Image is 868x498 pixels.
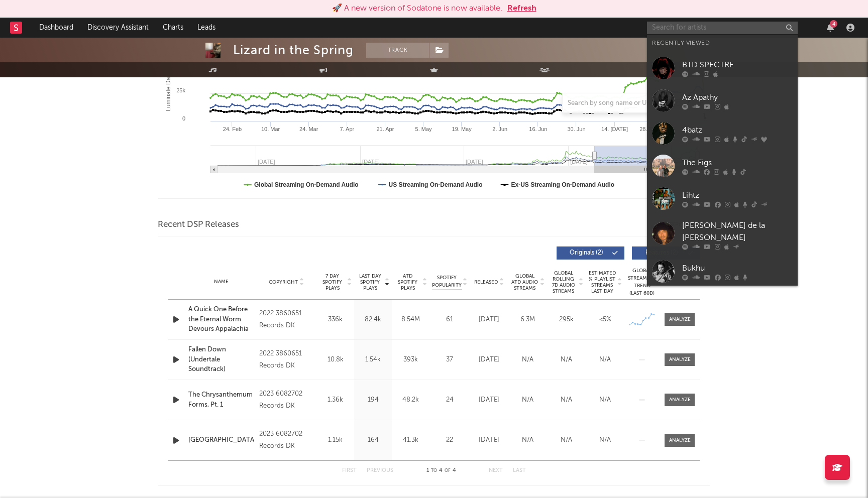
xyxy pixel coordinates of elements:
div: N/A [550,435,583,445]
div: 4 [830,20,837,28]
a: BTD SPECTRE [647,52,798,84]
button: Features(2) [632,246,700,260]
div: 2022 3860651 Records DK [259,308,314,332]
text: 19. May [452,126,472,132]
div: [DATE] [472,395,506,405]
div: N/A [550,395,583,405]
text: Ex-US Streaming On-Demand Audio [511,181,615,188]
span: Released [474,279,498,285]
text: 16. Jun [529,126,547,132]
div: Global Streaming Trend (Last 60D) [627,267,657,297]
div: 8.54M [394,315,427,325]
a: Charts [156,18,190,38]
button: Previous [367,468,393,473]
div: 1.36k [319,395,352,405]
div: 41.3k [394,435,427,445]
div: N/A [588,355,622,365]
div: N/A [511,395,545,405]
span: to [431,468,437,473]
div: 37 [432,355,467,365]
text: Luminate Daily Streams [165,47,172,111]
button: Refresh [507,3,536,15]
div: 2022 3860651 Records DK [259,348,314,372]
div: N/A [550,355,583,365]
text: 25k [176,87,185,93]
div: [DATE] [472,315,506,325]
div: 6.3M [511,315,545,325]
div: Bukhu [682,262,793,274]
button: Last [513,468,526,473]
button: Originals(2) [557,246,624,260]
div: N/A [588,435,622,445]
a: A Quick One Before the Eternal Worm Devours Appalachia [188,305,254,334]
button: Track [366,43,429,58]
div: Name [188,278,254,286]
text: US Streaming On-Demand Audio [389,181,483,188]
text: 28. [DATE] [639,126,666,132]
text: 30. Jun [567,126,585,132]
span: of [445,468,451,473]
div: 336k [319,315,352,325]
text: Global Streaming On-Demand Audio [254,181,359,188]
div: Recently Viewed [652,37,793,49]
div: Fallen Down (Undertale Soundtrack) [188,345,254,375]
button: 4 [827,24,834,32]
div: 22 [432,435,467,445]
span: Last Day Spotify Plays [357,273,383,291]
text: 24. Mar [299,126,318,132]
div: [PERSON_NAME] de la [PERSON_NAME] [682,220,793,244]
div: BTD SPECTRE [682,59,793,71]
span: ATD Spotify Plays [394,273,421,291]
a: Leads [190,18,223,38]
div: 82.4k [357,315,389,325]
div: 61 [432,315,467,325]
span: Estimated % Playlist Streams Last Day [588,270,616,294]
span: Features ( 2 ) [638,250,685,256]
div: 1 4 4 [413,465,469,477]
div: Az Apathy [682,91,793,103]
a: [PERSON_NAME] de la [PERSON_NAME] [647,215,798,255]
a: [GEOGRAPHIC_DATA] [188,435,254,445]
a: The Figs [647,150,798,182]
button: Next [489,468,503,473]
a: Lihtz [647,182,798,215]
span: Originals ( 2 ) [563,250,609,256]
span: Copyright [269,279,298,285]
span: Global Rolling 7D Audio Streams [550,270,577,294]
input: Search for artists [647,22,798,34]
input: Search by song name or URL [563,99,669,107]
text: 24. Feb [223,126,242,132]
text: 5. May [415,126,432,132]
div: 295k [550,315,583,325]
span: 7 Day Spotify Plays [319,273,346,291]
div: N/A [511,435,545,445]
div: 1.15k [319,435,352,445]
span: Spotify Popularity [432,274,462,289]
div: Lihtz [682,189,793,201]
text: 14. [DATE] [601,126,628,132]
div: 🚀 A new version of Sodatone is now available. [332,3,502,15]
span: Recent DSP Releases [158,219,239,231]
a: Discovery Assistant [80,18,156,38]
div: The Figs [682,157,793,169]
a: Az Apathy [647,84,798,117]
div: The Chrysanthemum Forms, Pt. 1 [188,390,254,410]
div: Lizard in the Spring [233,43,354,58]
a: 4batz [647,117,798,150]
div: 393k [394,355,427,365]
span: Global ATD Audio Streams [511,273,538,291]
div: 164 [357,435,389,445]
a: Dashboard [32,18,80,38]
div: 194 [357,395,389,405]
div: <5% [588,315,622,325]
button: First [342,468,357,473]
div: [DATE] [472,435,506,445]
div: 10.8k [319,355,352,365]
text: 21. Apr [377,126,394,132]
div: [DATE] [472,355,506,365]
div: N/A [588,395,622,405]
div: 4batz [682,124,793,136]
text: 2. Jun [492,126,507,132]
